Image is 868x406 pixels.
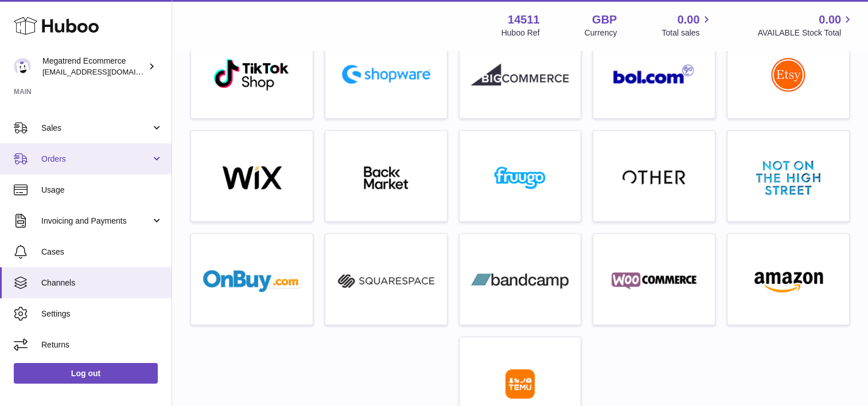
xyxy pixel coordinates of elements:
[14,363,158,384] a: Log out
[771,57,805,92] img: roseta-etsy
[757,12,854,38] a: 0.00 AVAILABLE Stock Total
[203,166,301,189] img: wix
[41,309,163,319] span: Settings
[203,270,301,292] img: onbuy
[41,247,163,257] span: Cases
[661,28,713,38] span: Total sales
[331,136,441,216] a: backmarket
[733,33,843,112] a: roseta-etsy
[14,58,31,75] img: megatrend.ecommerce@proton.me
[197,33,307,112] a: roseta-tiktokshop
[42,67,169,76] span: [EMAIL_ADDRESS][DOMAIN_NAME]
[756,161,820,195] img: notonthehighstreet
[605,270,703,292] img: woocommerce
[599,136,709,216] a: other
[733,240,843,319] a: amazon
[599,240,709,319] a: woocommerce
[508,12,540,28] strong: 14511
[337,166,435,189] img: backmarket
[41,339,163,350] span: Returns
[331,240,441,319] a: squarespace
[337,270,435,292] img: squarespace
[661,12,713,38] a: 0.00 Total sales
[471,270,569,292] img: bandcamp
[819,12,841,28] span: 0.00
[471,63,569,86] img: roseta-bigcommerce
[599,33,709,112] a: roseta-bol
[613,64,695,84] img: roseta-bol
[41,123,151,134] span: Sales
[197,136,307,216] a: wix
[757,28,854,38] span: AVAILABLE Stock Total
[505,369,535,399] img: roseta-temu
[465,33,575,112] a: roseta-bigcommerce
[465,136,575,216] a: fruugo
[471,166,569,189] img: fruugo
[678,12,700,28] span: 0.00
[41,185,163,196] span: Usage
[501,28,540,38] div: Huboo Ref
[213,58,290,91] img: roseta-tiktokshop
[622,169,686,186] img: other
[41,154,151,165] span: Orders
[41,278,163,288] span: Channels
[42,56,146,77] div: Megatrend Ecommerce
[592,12,617,28] strong: GBP
[41,216,151,227] span: Invoicing and Payments
[739,270,837,292] img: amazon
[331,33,441,112] a: roseta-shopware
[337,60,435,88] img: roseta-shopware
[585,28,617,38] div: Currency
[465,240,575,319] a: bandcamp
[733,136,843,216] a: notonthehighstreet
[197,240,307,319] a: onbuy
